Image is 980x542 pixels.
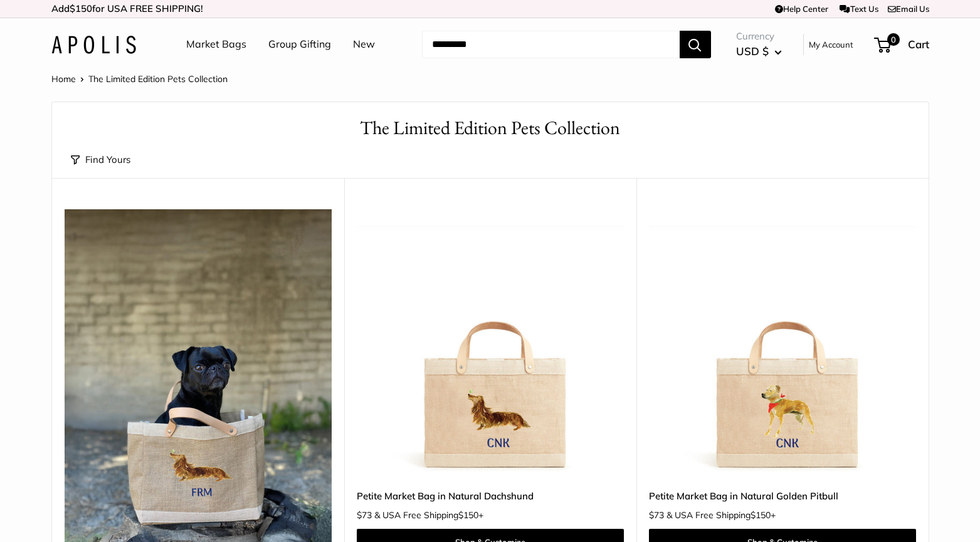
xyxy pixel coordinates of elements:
img: Apolis [51,36,136,54]
a: Market Bags [186,35,246,54]
span: Cart [908,38,929,51]
a: Email Us [888,4,929,14]
span: USD $ [736,44,769,58]
a: Group Gifting [268,35,331,54]
span: $73 [357,509,372,521]
a: Home [51,73,76,85]
a: 0 Cart [875,34,929,55]
a: Petite Market Bag in Natural Golden Pitbull [649,489,916,503]
span: Currency [736,28,782,45]
span: $150 [458,509,478,521]
a: My Account [809,37,853,52]
a: Petite Market Bag in Natural Golden Pitbulldescription_Side view of the Petite Market Bag [649,209,916,476]
span: $150 [751,509,771,521]
button: Search [680,31,711,58]
nav: Breadcrumb [51,71,228,87]
a: New [353,35,375,54]
span: & USA Free Shipping + [667,511,776,519]
a: Petite Market Bag in Natural Dachshund [357,489,624,503]
input: Search... [422,31,680,58]
a: Petite Market Bag in Natural DachshundPetite Market Bag in Natural Dachshund [357,209,624,476]
span: The Limited Edition Pets Collection [88,73,228,85]
img: Petite Market Bag in Natural Dachshund [357,209,624,476]
button: Find Yours [71,151,130,169]
span: $150 [70,3,92,14]
span: $73 [649,509,664,521]
a: Help Center [775,4,828,14]
button: USD $ [736,41,782,61]
a: Text Us [840,4,878,14]
span: 0 [887,33,899,46]
span: & USA Free Shipping + [374,511,483,519]
h1: The Limited Edition Pets Collection [71,115,910,142]
img: Petite Market Bag in Natural Golden Pitbull [649,209,916,476]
